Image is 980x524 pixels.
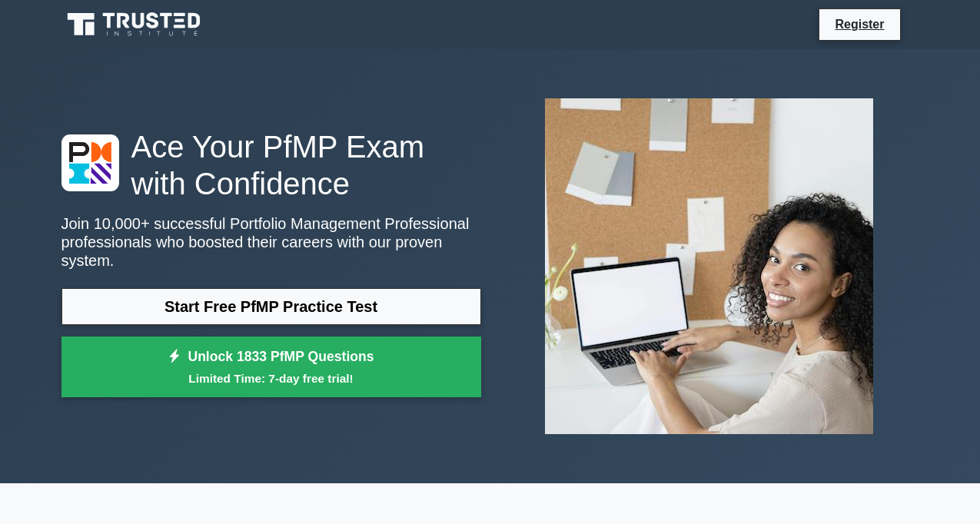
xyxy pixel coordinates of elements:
a: Register [826,15,893,34]
h1: Ace Your PfMP Exam with Confidence [61,128,481,202]
a: Unlock 1833 PfMP QuestionsLimited Time: 7-day free trial! [61,337,481,398]
p: Join 10,000+ successful Portfolio Management Professional professionals who boosted their careers... [61,214,481,270]
a: Start Free PfMP Practice Test [61,288,481,325]
small: Limited Time: 7-day free trial! [81,370,462,387]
